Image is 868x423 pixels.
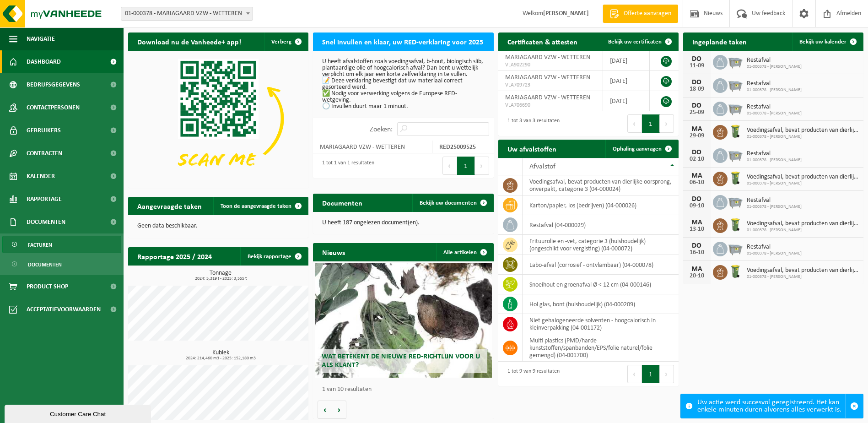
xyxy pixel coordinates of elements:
[747,267,859,274] span: Voedingsafval, bevat producten van dierlijke oorsprong, onverpakt, categorie 3
[27,142,62,165] span: Contracten
[523,334,679,362] td: multi plastics (PMD/harde kunststoffen/spanbanden/EPS/folie naturel/folie gemengd) (04-001700)
[503,114,560,134] div: 1 tot 3 van 3 resultaten
[642,365,660,383] button: 1
[688,102,706,109] div: DO
[747,157,802,163] span: 01-000378 - [PERSON_NAME]
[688,226,706,233] div: 13-10
[603,5,678,23] a: Offerte aanvragen
[128,197,211,215] h2: Aangevraagde taken
[747,111,802,116] span: 01-000378 - [PERSON_NAME]
[688,266,706,273] div: MA
[271,39,291,45] span: Verberg
[529,163,555,170] span: Afvalstof
[133,277,308,281] span: 2024: 5,319 t - 2025: 3,555 t
[121,7,253,21] span: 01-000378 - MARIAGAARD VZW - WETTEREN
[627,114,642,133] button: Previous
[747,244,802,251] span: Restafval
[322,59,484,110] p: U heeft afvalstoffen zoals voedingsafval, b-hout, biologisch slib, plantaardige olie of hoogcalor...
[498,140,566,157] h2: Uw afvalstoffen
[608,39,662,45] span: Bekijk uw certificaten
[505,94,590,101] span: MARIAGAARD VZW - WETTEREN
[315,263,491,378] a: Wat betekent de nieuwe RED-richtlijn voor u als klant?
[603,91,650,111] td: [DATE]
[747,228,859,233] span: 01-000378 - [PERSON_NAME]
[747,57,802,64] span: Restafval
[322,353,480,369] span: Wat betekent de nieuwe RED-richtlijn voor u als klant?
[792,33,863,51] a: Bekijk uw kalender
[313,141,432,153] td: MARIAGAARD VZW - WETTEREN
[747,274,859,280] span: 01-000378 - [PERSON_NAME]
[128,33,250,50] h2: Download nu de Vanheede+ app!
[747,181,859,186] span: 01-000378 - [PERSON_NAME]
[799,39,846,45] span: Bekijk uw kalender
[523,255,679,275] td: labo-afval (corrosief - ontvlambaar) (04-000078)
[27,298,101,321] span: Acceptatievoorwaarden
[747,150,802,157] span: Restafval
[27,73,80,96] span: Bedrijfsgegevens
[436,243,493,261] a: Alle artikelen
[728,100,743,116] img: WB-2500-GAL-GY-01
[697,394,845,418] div: Uw actie werd succesvol geregistreerd. Het kan enkele minuten duren alvorens alles verwerkt is.
[747,197,802,204] span: Restafval
[332,401,346,419] button: Volgende
[27,50,61,73] span: Dashboard
[688,133,706,139] div: 29-09
[688,109,706,116] div: 25-09
[505,102,596,109] span: VLA706690
[128,51,308,186] img: Download de VHEPlus App
[27,27,55,50] span: Navigatie
[601,33,678,51] a: Bekijk uw certificaten
[2,255,121,273] a: Documenten
[457,157,475,175] button: 1
[728,170,743,186] img: WB-0140-HPE-GN-50
[505,61,596,69] span: VLA902290
[439,144,476,151] strong: RED25009525
[523,215,679,235] td: restafval (04-000029)
[747,87,802,93] span: 01-000378 - [PERSON_NAME]
[688,273,706,279] div: 20-10
[683,33,756,50] h2: Ingeplande taken
[412,194,493,212] a: Bekijk uw documenten
[728,194,743,209] img: WB-2500-GAL-GY-01
[505,81,596,89] span: VLA709723
[322,386,489,393] p: 1 van 10 resultaten
[313,194,372,211] h2: Documenten
[728,54,743,69] img: WB-2500-GAL-GY-01
[420,200,477,206] span: Bekijk uw documenten
[688,242,706,249] div: DO
[133,350,308,361] h3: Kubiek
[121,7,253,20] span: 01-000378 - MARIAGAARD VZW - WETTEREN
[523,314,679,334] td: niet gehalogeneerde solventen - hoogcalorisch in kleinverpakking (04-001172)
[747,127,859,134] span: Voedingsafval, bevat producten van dierlijke oorsprong, onverpakt, categorie 3
[660,114,674,133] button: Next
[27,96,80,119] span: Contactpersonen
[660,365,674,383] button: Next
[728,264,743,279] img: WB-0140-HPE-GN-50
[442,157,457,175] button: Previous
[523,175,679,195] td: voedingsafval, bevat producten van dierlijke oorsprong, onverpakt, categorie 3 (04-000024)
[505,54,590,61] span: MARIAGAARD VZW - WETTEREN
[264,33,307,51] button: Verberg
[621,9,674,18] span: Offerte aanvragen
[523,294,679,314] td: hol glas, bont (huishoudelijk) (04-000209)
[133,270,308,281] h3: Tonnage
[313,33,492,50] h2: Snel invullen en klaar, uw RED-verklaring voor 2025
[728,217,743,233] img: WB-0140-HPE-GN-50
[543,10,589,17] strong: [PERSON_NAME]
[322,220,484,226] p: U heeft 187 ongelezen document(en).
[603,51,650,71] td: [DATE]
[747,204,802,210] span: 01-000378 - [PERSON_NAME]
[523,275,679,294] td: snoeihout en groenafval Ø < 12 cm (04-000146)
[688,172,706,179] div: MA
[688,219,706,226] div: MA
[605,140,678,158] a: Ophaling aanvragen
[370,126,393,133] label: Zoeken:
[728,77,743,92] img: WB-2500-GAL-GY-01
[213,197,307,215] a: Toon de aangevraagde taken
[475,157,489,175] button: Next
[688,179,706,186] div: 06-10
[133,356,308,361] span: 2024: 214,460 m3 - 2025: 152,180 m3
[627,365,642,383] button: Previous
[688,195,706,203] div: DO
